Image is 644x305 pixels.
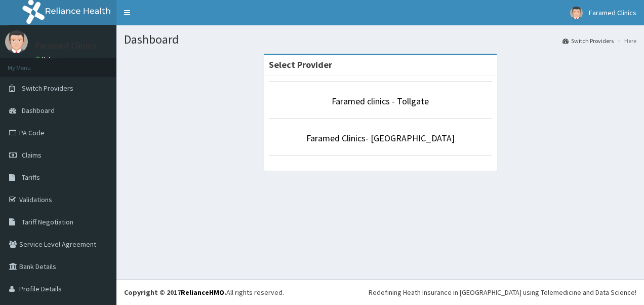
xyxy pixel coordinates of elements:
[615,36,636,45] li: Here
[332,95,429,107] a: Faramed clinics - Tollgate
[22,84,73,93] span: Switch Providers
[181,288,224,297] a: RelianceHMO
[306,132,455,144] a: Faramed Clinics- [GEOGRAPHIC_DATA]
[124,288,226,297] strong: Copyright © 2017 .
[116,279,644,305] footer: All rights reserved.
[269,59,332,70] strong: Select Provider
[369,287,636,297] div: Redefining Heath Insurance in [GEOGRAPHIC_DATA] using Telemedicine and Data Science!
[570,7,583,19] img: User Image
[124,33,636,46] h1: Dashboard
[22,217,73,226] span: Tariff Negotiation
[22,106,55,115] span: Dashboard
[562,36,614,45] a: Switch Providers
[22,150,42,160] span: Claims
[35,41,96,50] p: Faramed Clinics
[22,173,40,182] span: Tariffs
[589,8,636,17] span: Faramed Clinics
[5,30,28,53] img: User Image
[35,55,60,62] a: Online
